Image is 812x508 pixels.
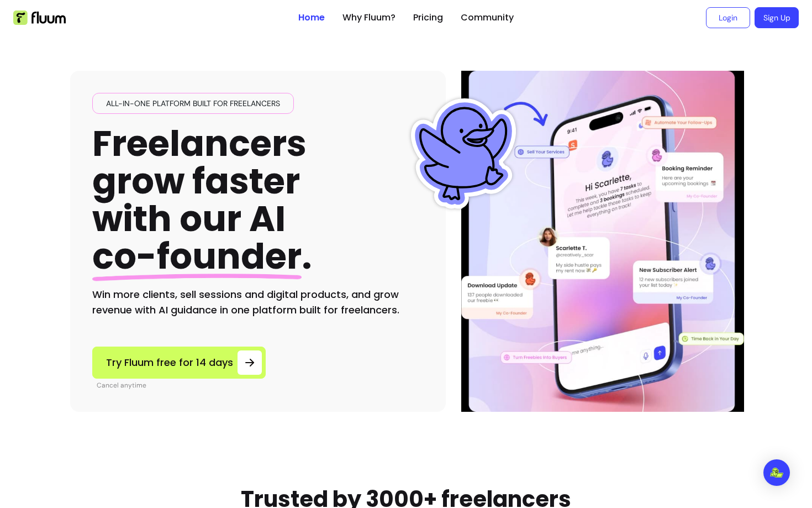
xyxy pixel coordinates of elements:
[106,355,233,370] span: Try Fluum free for 14 days
[408,98,519,209] img: Fluum Duck sticker
[97,381,266,390] p: Cancel anytime
[102,98,284,109] span: All-in-one platform built for freelancers
[706,7,750,28] a: Login
[461,11,514,24] a: Community
[298,11,325,24] a: Home
[92,347,266,379] a: Try Fluum free for 14 days
[342,11,396,24] a: Why Fluum?
[92,125,312,276] h1: Freelancers grow faster with our AI .
[463,71,742,412] img: Hero
[763,459,790,486] div: Open Intercom Messenger
[755,7,799,28] a: Sign Up
[92,232,302,281] span: co-founder
[413,11,443,24] a: Pricing
[92,287,424,318] h2: Win more clients, sell sessions and digital products, and grow revenue with AI guidance in one pl...
[13,11,66,25] img: Fluum Logo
